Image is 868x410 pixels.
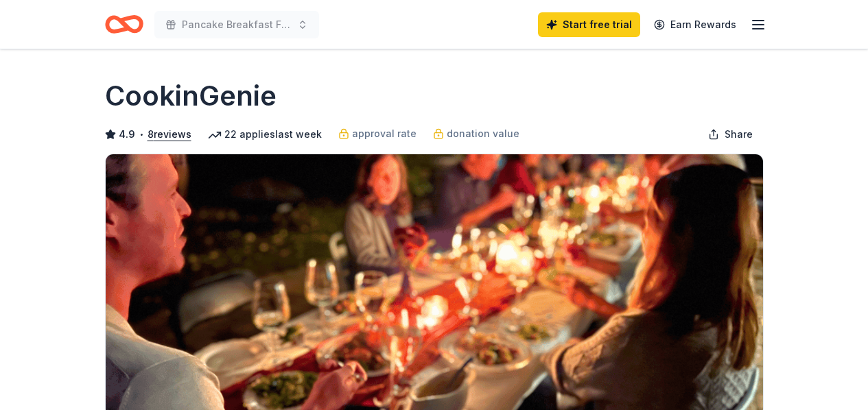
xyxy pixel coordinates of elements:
[154,11,319,38] button: Pancake Breakfast Fundraiser
[139,129,143,140] span: •
[119,126,135,143] span: 4.9
[182,16,292,33] span: Pancake Breakfast Fundraiser
[646,12,744,37] a: Earn Rewards
[148,126,191,143] button: 8reviews
[697,121,764,148] button: Share
[725,126,753,143] span: Share
[105,77,277,115] h1: CookinGenie
[433,125,519,142] a: donation value
[338,125,417,142] a: approval rate
[105,8,143,40] a: Home
[538,12,640,37] a: Start free trial
[447,125,519,142] span: donation value
[208,126,322,143] div: 22 applies last week
[352,125,417,142] span: approval rate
